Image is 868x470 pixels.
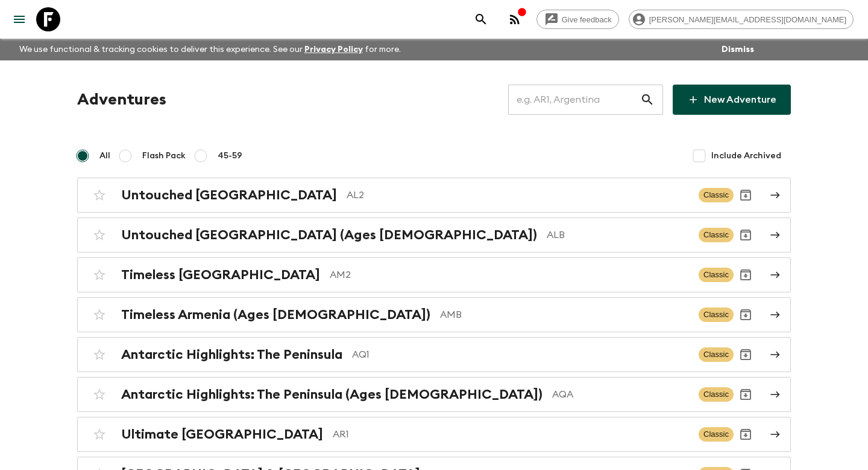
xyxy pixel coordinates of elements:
[699,268,734,282] span: Classic
[77,417,791,452] a: Ultimate [GEOGRAPHIC_DATA]AR1ClassicArchive
[330,268,689,282] p: AM2
[508,83,640,117] input: e.g. AR1, Argentina
[77,257,791,292] a: Timeless [GEOGRAPHIC_DATA]AM2ClassicArchive
[536,10,619,29] a: Give feedback
[734,382,758,407] button: Archive
[699,387,734,402] span: Classic
[629,10,854,29] div: [PERSON_NAME][EMAIL_ADDRESS][DOMAIN_NAME]
[77,297,791,332] a: Timeless Armenia (Ages [DEMOGRAPHIC_DATA])AMBClassicArchive
[352,347,689,362] p: AQ1
[711,150,781,162] span: Include Archived
[121,427,323,442] h2: Ultimate [GEOGRAPHIC_DATA]
[77,377,791,412] a: Antarctic Highlights: The Peninsula (Ages [DEMOGRAPHIC_DATA])AQAClassicArchive
[734,183,758,207] button: Archive
[77,88,166,112] h1: Adventures
[552,387,689,402] p: AQA
[719,41,757,58] button: Dismiss
[699,307,734,322] span: Classic
[699,228,734,242] span: Classic
[734,303,758,327] button: Archive
[440,307,689,322] p: AMB
[121,227,537,243] h2: Untouched [GEOGRAPHIC_DATA] (Ages [DEMOGRAPHIC_DATA])
[142,150,186,162] span: Flash Pack
[304,45,363,54] a: Privacy Policy
[347,188,689,202] p: AL2
[469,7,493,31] button: search adventures
[218,150,242,162] span: 45-59
[734,263,758,287] button: Archive
[14,39,406,60] p: We use functional & tracking cookies to deliver this experience. See our for more.
[734,343,758,367] button: Archive
[121,387,542,402] h2: Antarctic Highlights: The Peninsula (Ages [DEMOGRAPHIC_DATA])
[734,223,758,247] button: Archive
[7,7,31,31] button: menu
[121,267,320,283] h2: Timeless [GEOGRAPHIC_DATA]
[121,347,342,362] h2: Antarctic Highlights: The Peninsula
[121,307,430,323] h2: Timeless Armenia (Ages [DEMOGRAPHIC_DATA])
[121,187,337,203] h2: Untouched [GEOGRAPHIC_DATA]
[77,178,791,213] a: Untouched [GEOGRAPHIC_DATA]AL2ClassicArchive
[643,15,853,24] span: [PERSON_NAME][EMAIL_ADDRESS][DOMAIN_NAME]
[673,85,791,115] a: New Adventure
[699,347,734,362] span: Classic
[333,427,689,442] p: AR1
[555,15,618,24] span: Give feedback
[77,217,791,253] a: Untouched [GEOGRAPHIC_DATA] (Ages [DEMOGRAPHIC_DATA])ALBClassicArchive
[699,427,734,442] span: Classic
[99,150,110,162] span: All
[547,228,689,242] p: ALB
[734,422,758,446] button: Archive
[699,188,734,202] span: Classic
[77,337,791,372] a: Antarctic Highlights: The PeninsulaAQ1ClassicArchive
